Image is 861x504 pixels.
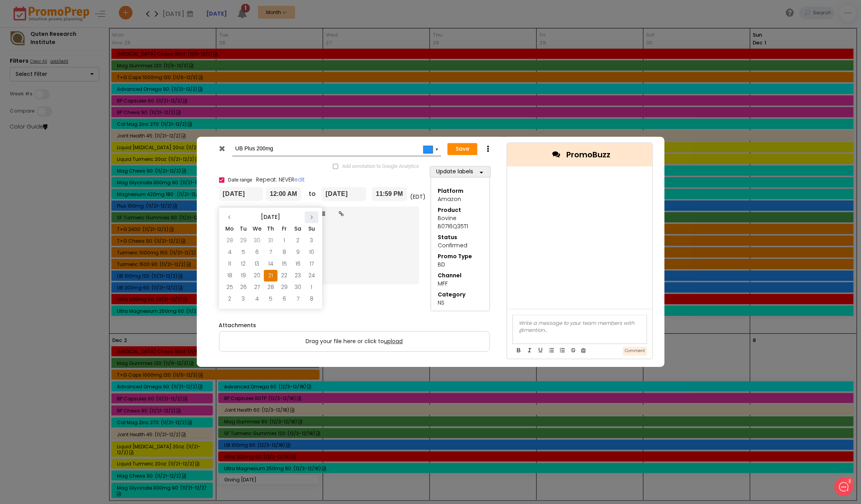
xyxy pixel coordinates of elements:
td: 2 [223,293,237,305]
td: 4 [223,247,237,258]
td: 7 [264,247,278,258]
td: 17 [305,258,318,270]
td: 4 [250,293,264,305]
label: Drag your file here or click to [219,332,490,352]
td: 13 [250,258,264,270]
div: Platform [438,187,483,195]
td: 19 [237,270,250,282]
input: From date [219,187,263,201]
td: 28 [264,282,278,293]
td: 23 [291,270,305,282]
th: Su [305,223,318,235]
span: Date range [228,176,253,183]
a: B [219,206,235,221]
span: upload [384,338,403,345]
th: Tu [237,223,250,235]
span: We run on Gist [65,272,99,277]
button: Update labels [430,166,491,177]
div: BD [438,261,483,269]
span: Repeat: NEVER [256,176,305,183]
button: Comment [623,347,647,356]
a: Insert link [333,206,350,221]
th: Fr [278,223,291,235]
td: 3 [305,235,318,247]
td: 5 [264,293,278,305]
a: Indent [314,206,331,221]
th: Mo [223,223,237,235]
div: Promo Type [438,252,483,261]
a: edit [295,176,305,183]
td: 9 [291,247,305,258]
input: To date [322,187,366,201]
td: 15 [278,258,291,270]
td: 16 [291,258,305,270]
td: 11 [223,258,237,270]
a: U [247,206,262,221]
span: New conversation [50,83,94,89]
div: Amazon [438,195,483,203]
td: 28 [223,235,237,247]
td: 30 [291,282,305,293]
td: 6 [278,293,291,305]
div: ▼ [435,146,439,152]
td: 29 [237,235,250,247]
h6: Attachments [219,322,490,329]
td: 27 [250,282,264,293]
h2: What can we do to help? [12,52,144,64]
a: Outdent [297,206,315,221]
td: 1 [278,235,291,247]
td: 7 [291,293,305,305]
div: Product [438,206,483,214]
th: Th [264,223,278,235]
td: 3 [237,293,250,305]
div: NS [438,299,483,307]
td: 24 [305,270,318,282]
td: 1 [305,282,318,293]
div: Channel [438,271,483,280]
td: 31 [264,235,278,247]
td: 18 [223,270,237,282]
input: Add name... [235,142,435,156]
div: (EDT) [407,193,425,201]
td: 5 [237,247,250,258]
input: Start time [266,187,301,201]
th: Sa [291,223,305,235]
td: 30 [250,235,264,247]
td: 26 [237,282,250,293]
td: 10 [305,247,318,258]
td: 21 [264,270,278,282]
button: Save [447,143,477,155]
input: End time [372,187,407,201]
button: New conversation [12,78,144,94]
td: 29 [278,282,291,293]
div: Bovine B0716Q35T1 [438,214,483,231]
div: to [301,189,319,199]
td: 6 [250,247,264,258]
td: 14 [264,258,278,270]
td: 8 [278,247,291,258]
div: Status [438,233,483,241]
a: I [234,206,247,221]
div: Category [438,291,483,299]
td: 22 [278,270,291,282]
td: 20 [250,270,264,282]
iframe: gist-messenger-bubble-iframe [834,478,853,496]
td: 25 [223,282,237,293]
a: Ordered list [281,206,298,221]
a: Unordered list [264,206,281,221]
td: 8 [305,293,318,305]
h1: Hello [PERSON_NAME]! [12,38,144,50]
td: 12 [237,258,250,270]
th: [DATE] [237,211,305,223]
span: PromoBuzz [567,149,611,160]
td: 2 [291,235,305,247]
th: We [250,223,264,235]
div: Confirmed [438,241,483,250]
div: MFF [438,280,483,288]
